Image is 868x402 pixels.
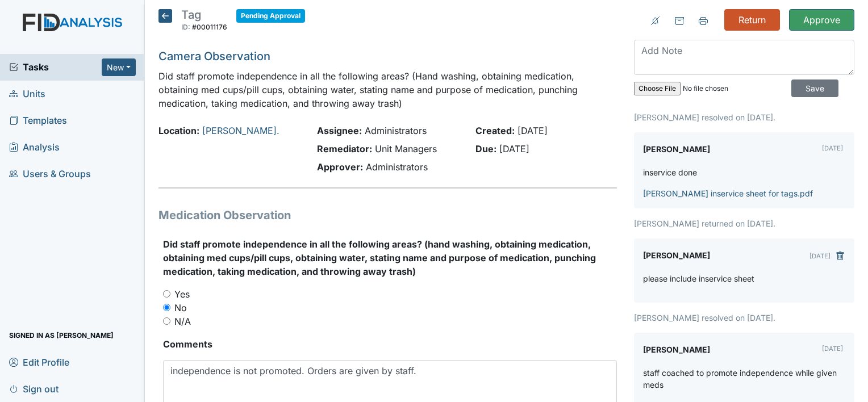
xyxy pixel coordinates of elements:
[9,60,102,74] a: Tasks
[181,8,201,22] span: Tag
[475,125,515,136] strong: Created:
[634,312,854,324] p: [PERSON_NAME] resolved on [DATE].
[317,143,372,154] strong: Remediator:
[643,248,710,263] label: [PERSON_NAME]
[192,23,227,31] span: #00011176
[163,304,170,311] input: No
[158,49,270,63] a: Camera Observation
[634,217,854,229] p: [PERSON_NAME] returned on [DATE].
[518,125,548,136] span: [DATE]
[236,9,305,23] span: Pending Approval
[158,69,617,110] p: Did staff promote independence in all the following areas? (Hand washing, obtaining medication, o...
[317,161,363,173] strong: Approver:
[317,125,362,136] strong: Assignee:
[724,9,780,31] input: Return
[643,166,697,178] p: inservice done
[9,380,59,397] span: Sign out
[158,207,617,224] h1: Medication Observation
[643,141,710,157] label: [PERSON_NAME]
[181,23,190,31] span: ID:
[475,143,496,154] strong: Due:
[375,143,437,154] span: Unit Managers
[163,237,617,278] label: Did staff promote independence in all the following areas? (hand washing, obtaining medication, o...
[789,9,854,31] input: Approve
[102,58,136,76] button: New
[163,290,170,298] input: Yes
[643,273,754,284] p: please include inservice sheet
[174,301,187,315] label: No
[163,337,617,351] strong: Comments
[9,353,69,371] span: Edit Profile
[174,315,191,328] label: N/A
[643,342,710,358] label: [PERSON_NAME]
[366,161,428,173] span: Administrators
[791,79,838,97] input: Save
[9,326,114,344] span: Signed in as [PERSON_NAME]
[643,367,845,391] p: staff coached to promote independence while given meds
[634,111,854,123] p: [PERSON_NAME] resolved on [DATE].
[809,252,831,260] small: [DATE]
[9,112,67,129] span: Templates
[822,144,843,152] small: [DATE]
[9,139,60,156] span: Analysis
[822,345,843,353] small: [DATE]
[365,125,427,136] span: Administrators
[499,143,529,154] span: [DATE]
[643,189,813,198] a: [PERSON_NAME] inservice sheet for tags.pdf
[158,125,199,136] strong: Location:
[174,287,190,301] label: Yes
[163,317,170,325] input: N/A
[202,125,279,136] a: [PERSON_NAME].
[9,165,91,183] span: Users & Groups
[9,85,45,103] span: Units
